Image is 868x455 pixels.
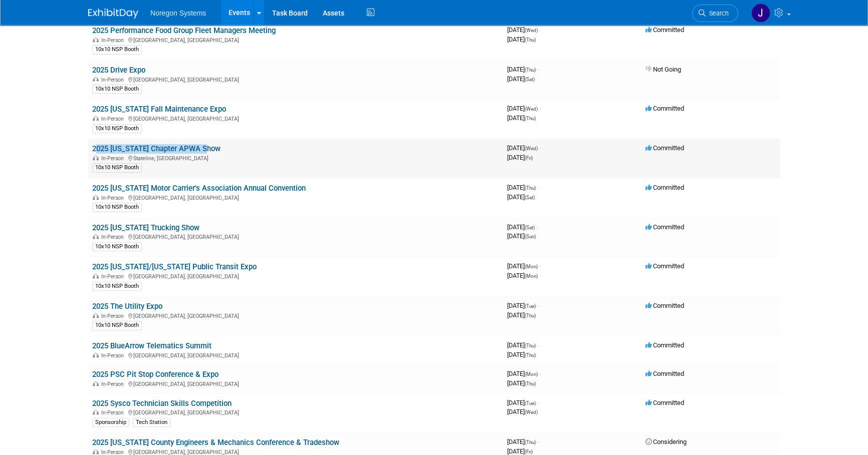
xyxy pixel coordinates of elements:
a: 2025 [US_STATE] Motor Carrier's Association Annual Convention [92,184,306,193]
span: (Wed) [525,106,538,112]
span: Noregon Systems [150,9,206,17]
div: 10x10 NSP Booth [92,124,142,133]
img: In-Person Event [93,409,99,414]
span: Committed [645,105,684,112]
span: In-Person [101,155,127,162]
div: 10x10 NSP Booth [92,282,142,291]
div: [GEOGRAPHIC_DATA], [GEOGRAPHIC_DATA] [92,408,499,416]
span: - [539,105,541,112]
span: [DATE] [507,370,541,377]
span: - [539,26,541,34]
img: In-Person Event [93,37,99,42]
span: (Thu) [525,67,536,73]
span: - [537,66,539,73]
span: (Fri) [525,155,533,161]
a: 2025 [US_STATE] Chapter APWA Show [92,144,221,153]
a: 2025 [US_STATE] Fall Maintenance Expo [92,105,226,114]
img: ExhibitDay [88,9,138,19]
span: - [537,341,539,349]
span: [DATE] [507,223,538,231]
span: [DATE] [507,105,541,112]
span: In-Person [101,352,127,359]
img: In-Person Event [93,352,99,357]
span: (Thu) [525,185,536,191]
span: (Thu) [525,439,536,445]
a: 2025 PSC Pit Stop Conference & Expo [92,370,219,379]
span: [DATE] [507,447,533,455]
a: 2025 The Utility Expo [92,302,162,311]
span: (Tue) [525,303,536,309]
span: Committed [645,341,684,349]
div: 10x10 NSP Booth [92,203,142,212]
span: - [536,223,538,231]
img: Johana Gil [751,4,770,23]
span: (Tue) [525,400,536,406]
span: In-Person [101,77,127,83]
span: [DATE] [507,262,541,270]
span: [DATE] [507,36,536,43]
span: (Mon) [525,273,538,279]
a: 2025 [US_STATE]/[US_STATE] Public Transit Expo [92,262,257,271]
img: In-Person Event [93,273,99,278]
span: - [537,184,539,191]
span: Committed [645,144,684,152]
img: In-Person Event [93,234,99,239]
div: [GEOGRAPHIC_DATA], [GEOGRAPHIC_DATA] [92,351,499,359]
span: Committed [645,302,684,309]
div: [GEOGRAPHIC_DATA], [GEOGRAPHIC_DATA] [92,114,499,122]
span: [DATE] [507,351,536,358]
span: [DATE] [507,232,536,240]
span: Committed [645,223,684,231]
span: (Wed) [525,146,538,151]
span: [DATE] [507,341,539,349]
span: - [539,144,541,152]
span: [DATE] [507,114,536,122]
span: [DATE] [507,438,539,445]
span: In-Person [101,234,127,240]
div: Stateline, [GEOGRAPHIC_DATA] [92,154,499,162]
span: - [539,370,541,377]
span: (Wed) [525,409,538,415]
span: [DATE] [507,66,539,73]
span: Not Going [645,66,681,73]
span: [DATE] [507,26,541,34]
span: (Thu) [525,313,536,318]
div: [GEOGRAPHIC_DATA], [GEOGRAPHIC_DATA] [92,272,499,280]
span: In-Person [101,273,127,280]
span: Committed [645,399,684,406]
a: 2025 Performance Food Group Fleet Managers Meeting [92,26,276,35]
span: In-Person [101,409,127,416]
a: 2025 Sysco Technician Skills Competition [92,399,232,408]
div: Tech Station [133,418,170,427]
img: In-Person Event [93,116,99,121]
span: [DATE] [507,302,539,309]
span: [DATE] [507,311,536,319]
span: (Fri) [525,449,533,454]
div: Sponsorship [92,418,129,427]
img: In-Person Event [93,195,99,200]
span: Committed [645,184,684,191]
div: 10x10 NSP Booth [92,163,142,172]
span: - [539,262,541,270]
span: Committed [645,262,684,270]
div: 10x10 NSP Booth [92,242,142,251]
span: - [537,302,539,309]
div: [GEOGRAPHIC_DATA], [GEOGRAPHIC_DATA] [92,232,499,240]
span: (Sat) [525,195,535,200]
img: In-Person Event [93,313,99,318]
span: In-Person [101,313,127,319]
span: (Thu) [525,381,536,386]
span: In-Person [101,195,127,201]
span: (Wed) [525,28,538,33]
div: [GEOGRAPHIC_DATA], [GEOGRAPHIC_DATA] [92,193,499,201]
span: Considering [645,438,687,445]
span: [DATE] [507,75,535,83]
img: In-Person Event [93,77,99,82]
div: [GEOGRAPHIC_DATA], [GEOGRAPHIC_DATA] [92,75,499,83]
div: [GEOGRAPHIC_DATA], [GEOGRAPHIC_DATA] [92,36,499,44]
span: Committed [645,370,684,377]
div: 10x10 NSP Booth [92,321,142,330]
span: (Thu) [525,343,536,348]
span: (Sat) [525,225,535,230]
span: [DATE] [507,144,541,152]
